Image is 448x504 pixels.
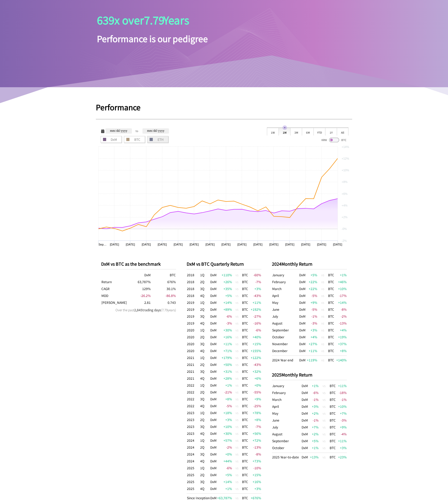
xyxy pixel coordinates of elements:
td: +27 % [307,340,317,347]
td: 1Q [200,299,210,306]
td: BTC [328,285,336,292]
td: 676 % [151,278,176,285]
td: -5 % [307,292,317,299]
td: 3Q [200,285,210,292]
td: vs [317,356,328,364]
td: BTC [242,361,248,368]
td: January [272,271,298,278]
td: +1 % [336,271,347,278]
span: 2,845 trading days [134,308,161,312]
td: BTC [242,382,248,389]
td: DxM [298,356,307,364]
td: BTC [242,347,248,354]
td: DxM [210,361,217,368]
span: Maximum Drawdown [101,293,108,298]
text: [DATE] [333,243,342,246]
td: +40 % [248,334,262,340]
td: 4Q [200,375,210,382]
td: -55 % [248,389,262,396]
td: DxM [301,396,308,403]
td: BTC [242,327,248,334]
td: -5 % [307,306,317,313]
td: 2021 [187,361,200,368]
td: BTC [328,306,336,313]
td: 1Q [200,354,210,361]
div: 3M [290,128,302,135]
td: +15 % [248,340,262,347]
td: vs [232,299,242,306]
td: -60 % [248,271,262,278]
td: vs [317,347,328,356]
td: +119 % [307,356,317,364]
td: +11 % [248,299,262,306]
td: vs [317,327,328,334]
td: +11 % [336,382,347,389]
th: Return [101,278,126,285]
text: [DATE] [205,243,215,246]
td: +30 % [217,327,232,334]
span: DxM [102,138,120,141]
td: 2018 [187,278,200,285]
td: BTC [329,389,337,396]
td: +46 % [336,278,347,285]
td: +110 % [217,271,232,278]
p: 2024 Monthly Return [272,261,347,267]
td: 2021 [187,368,200,375]
div: 1M [279,128,290,135]
td: 2022 [187,402,200,409]
td: BTC [328,356,336,364]
td: DxM [298,299,307,306]
td: DxM [210,327,217,334]
td: DxM [210,375,217,382]
td: -6 % [217,313,232,320]
td: -6 % [248,327,262,334]
td: -13 % [336,320,347,327]
td: vs [317,313,328,320]
td: DxM [210,396,217,402]
td: BTC [328,278,336,285]
td: vs [317,306,328,313]
td: +10 % [336,285,347,292]
td: -1 % [336,396,347,403]
td: 2Q [200,306,210,313]
td: 2019 [187,299,200,306]
td: DxM [210,340,217,347]
td: +140 % [336,356,347,364]
td: +11 % [217,340,232,347]
td: vs [317,285,328,292]
td: DxM [210,313,217,320]
td: +22 % [307,285,317,292]
p: Over the past ( 7.79 years) [101,308,176,312]
td: BTC [328,334,336,340]
td: DxM [210,320,217,327]
td: DxM [210,347,217,354]
td: February [272,389,301,396]
td: vs [319,389,329,396]
td: BTC [242,306,248,313]
td: vs [317,278,328,285]
td: +37 % [336,340,347,347]
td: -27 % [248,313,262,320]
td: BTC [242,389,248,396]
td: -43 % [248,361,262,368]
td: +89 % [217,306,232,313]
td: vs [319,396,329,403]
td: BTC [242,340,248,347]
td: +9 % [307,299,317,306]
td: -1 % [307,313,317,320]
td: 2021 [187,375,200,382]
td: March [272,285,298,292]
text: +14% [342,145,349,148]
td: DxM [210,306,217,313]
td: -7 % [248,278,262,285]
span: to [136,128,139,134]
td: -16 % [248,320,262,327]
td: May [272,299,298,306]
td: +122 % [248,354,262,361]
span: BTC [341,138,346,142]
td: 129 % [126,285,151,292]
td: DxM [298,306,307,313]
th: DxM [126,271,151,278]
td: DxM [301,403,308,410]
td: DxM [298,347,307,356]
